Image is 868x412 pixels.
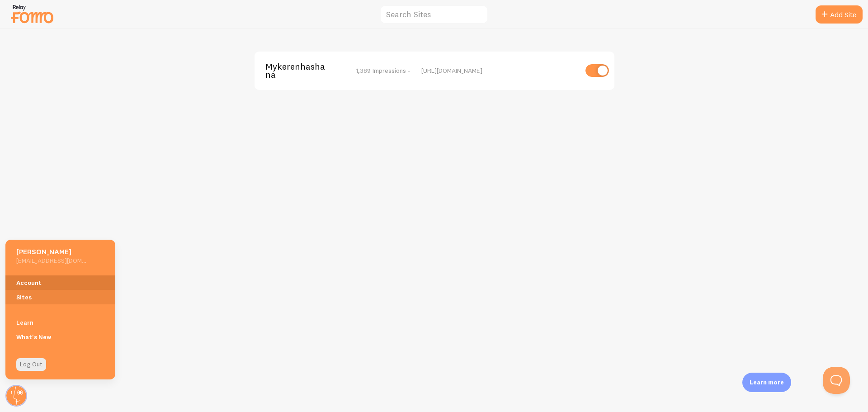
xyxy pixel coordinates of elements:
[16,256,86,265] h5: [EMAIL_ADDRESS][DOMAIN_NAME]
[16,247,86,256] h5: [PERSON_NAME]
[750,378,784,387] p: Learn more
[421,66,577,75] div: [URL][DOMAIN_NAME]
[9,2,55,25] img: fomo-relay-logo-orange.svg
[5,290,115,304] a: Sites
[742,373,791,392] div: Learn more
[5,275,115,290] a: Account
[5,330,115,344] a: What's New
[356,66,410,75] span: 1,389 Impressions -
[5,315,115,330] a: Learn
[265,62,338,79] span: Mykerenhashana
[16,358,46,371] a: Log Out
[823,367,850,394] iframe: Help Scout Beacon - Open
